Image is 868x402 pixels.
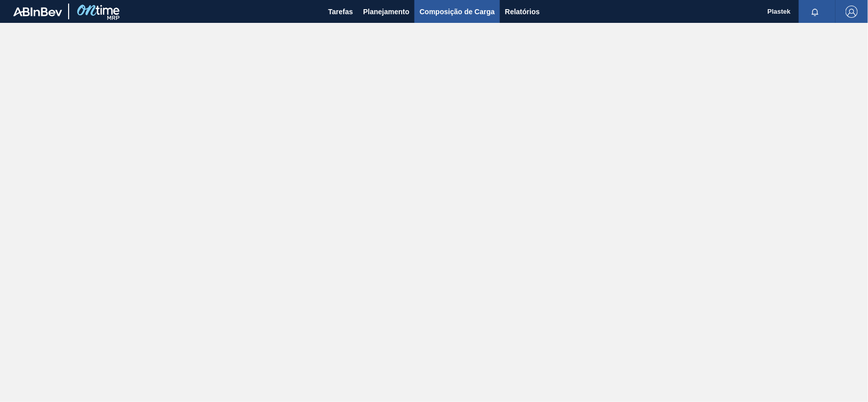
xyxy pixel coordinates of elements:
span: Composição de Carga [420,6,495,18]
img: Logout [846,6,858,18]
button: Notificações [799,5,831,19]
span: Tarefas [328,6,353,18]
img: TNhmsLtSVTkK8tSr43FrP2fwEKptu5GPRR3wAAAABJRU5ErkJggg== [13,7,62,16]
span: Planejamento [363,6,409,18]
span: Relatórios [505,6,540,18]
